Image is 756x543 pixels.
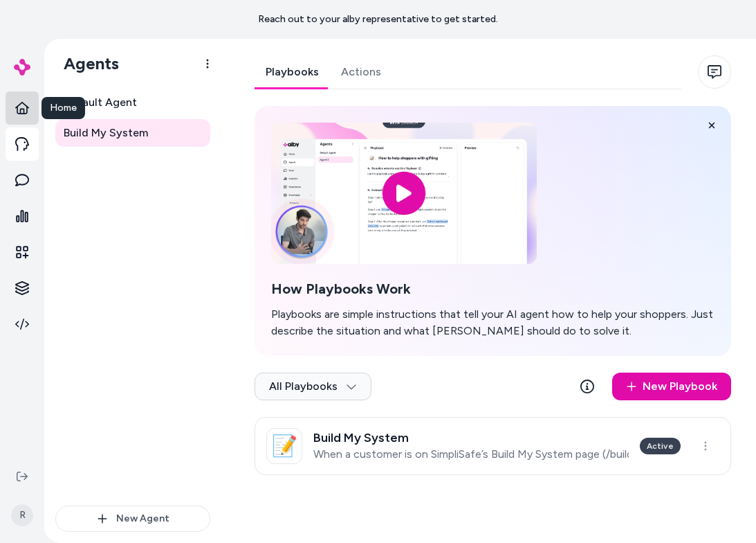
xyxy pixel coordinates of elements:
[330,55,392,89] a: Actions
[64,125,148,141] span: Build My System
[612,373,731,400] a: New Playbook
[269,380,357,393] span: All Playbooks
[640,438,681,454] div: Active
[271,306,714,339] p: Playbooks are simple instructions that tell your AI agent how to help your shoppers. Just describ...
[8,493,36,537] button: R
[266,428,302,464] div: 📝
[53,53,119,74] h1: Agents
[271,281,714,298] h2: How Playbooks Work
[255,417,731,475] a: 📝Build My SystemWhen a customer is on SimpliSafe’s Build My System page (/build-my-system) and ne...
[14,59,30,75] img: alby Logo
[55,89,210,116] a: Default Agent
[313,447,629,461] p: When a customer is on SimpliSafe’s Build My System page (/build-my-system) and needs guidance cre...
[255,55,330,89] a: Playbooks
[255,373,371,400] button: All Playbooks
[11,504,33,526] span: R
[42,97,85,119] div: Home
[313,431,629,445] h3: Build My System
[55,119,210,147] a: Build My System
[55,506,210,532] button: New Agent
[258,12,498,26] p: Reach out to your alby representative to get started.
[64,94,137,111] span: Default Agent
